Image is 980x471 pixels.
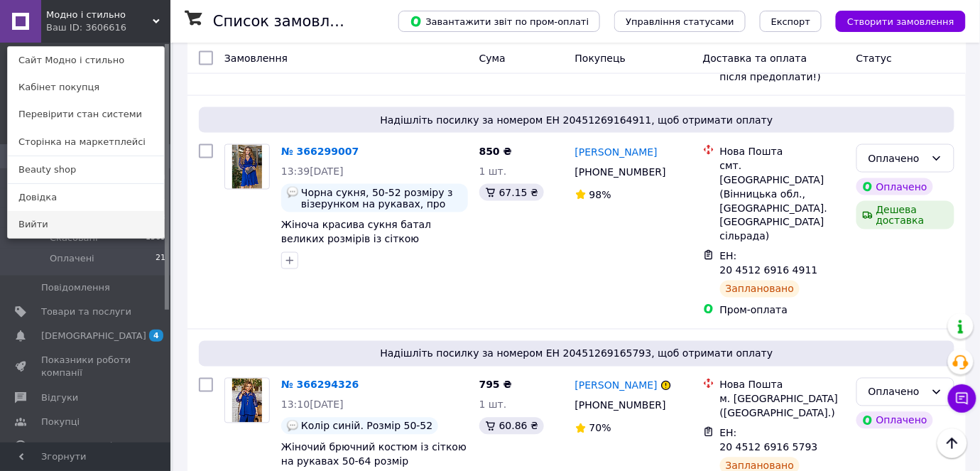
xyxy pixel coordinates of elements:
a: [PERSON_NAME] [575,145,658,159]
span: Cума [479,53,506,64]
button: Експорт [760,11,822,32]
div: Оплачено [856,178,933,195]
span: Експорт [771,16,811,27]
a: Жіночий брючний костюм із сіткою на рукавах 50-64 розмір [281,442,467,467]
a: Сторінка на маркетплейсі [8,129,164,156]
span: Колір синій. Розмір 50-52 [301,421,432,432]
img: :speech_balloon: [287,421,298,432]
a: № 366294326 [281,379,359,391]
a: Перевірити стан системи [8,101,164,128]
div: Дешева доставка [856,201,954,229]
button: Наверх [937,428,967,458]
a: № 366299007 [281,146,359,157]
a: Фото товару [224,378,270,423]
span: Замовлення [224,53,288,64]
a: Довідка [8,184,164,211]
span: 1 шт. [479,399,507,411]
span: Доставка та оплата [703,53,807,64]
img: Фото товару [232,379,262,423]
span: Показники роботи компанії [41,354,131,379]
div: Оплачено [856,412,933,429]
div: 60.86 ₴ [479,418,544,435]
span: 13:39[DATE] [281,166,344,177]
button: Завантажити звіт по пром-оплаті [398,11,600,32]
span: 850 ₴ [479,146,512,157]
span: 13:10[DATE] [281,399,344,411]
span: ЕН: 20 4512 6916 4911 [720,251,818,276]
div: м. [GEOGRAPHIC_DATA] ([GEOGRAPHIC_DATA].) [720,392,845,421]
div: [PHONE_NUMBER] [572,396,669,416]
div: смт. [GEOGRAPHIC_DATA] (Вінницька обл., [GEOGRAPHIC_DATA]. [GEOGRAPHIC_DATA] сільрада) [720,158,845,244]
span: 70% [589,423,611,434]
span: Надішліть посилку за номером ЕН 20451269164911, щоб отримати оплату [205,113,949,127]
span: 98% [589,189,611,200]
a: Жіноча красива сукня батал великих розмірів із сіткою [281,220,431,245]
button: Створити замовлення [836,11,966,32]
div: Заплановано [720,281,800,298]
span: Каталог ProSale [41,440,118,453]
img: :speech_balloon: [287,187,298,198]
div: Нова Пошта [720,378,845,392]
img: Фото товару [232,145,262,189]
span: Відгуки [41,391,78,404]
span: Оплачені [50,252,94,265]
span: 4 [149,330,163,342]
span: 795 ₴ [479,379,512,391]
div: Оплачено [869,151,925,166]
span: Покупець [575,53,626,64]
span: Повідомлення [41,281,110,294]
span: 21 [156,252,165,265]
span: Модно і стильно [46,9,153,21]
span: Надішліть посилку за номером ЕН 20451269165793, щоб отримати оплату [205,347,949,361]
a: Створити замовлення [822,15,966,26]
a: Сайт Модно і стильно [8,47,164,74]
a: Фото товару [224,144,270,190]
span: Статус [856,53,893,64]
a: Кабінет покупця [8,74,164,101]
a: Beauty shop [8,156,164,183]
a: [PERSON_NAME] [575,379,658,393]
div: Нова Пошта [720,144,845,158]
div: Ваш ID: 3606616 [46,21,106,34]
span: Створити замовлення [847,16,954,27]
div: Оплачено [869,384,925,400]
a: Вийти [8,211,164,238]
span: Покупці [41,416,80,428]
div: [PHONE_NUMBER] [572,162,669,182]
span: Завантажити звіт по пром-оплаті [410,15,589,28]
button: Чат з покупцем [948,384,976,413]
span: Управління статусами [626,16,734,27]
button: Управління статусами [614,11,746,32]
span: ЕН: 20 4512 6916 5793 [720,428,818,453]
span: Чорна сукня, 50-52 розміру з візерунком на рукавах, про яку ми з Вами переписувались. [301,187,462,210]
span: Товари та послуги [41,305,131,318]
div: Пром-оплата [720,303,845,318]
div: 67.15 ₴ [479,184,544,201]
span: [DEMOGRAPHIC_DATA] [41,330,146,342]
span: 1 шт. [479,166,507,177]
h1: Список замовлень [213,13,357,30]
